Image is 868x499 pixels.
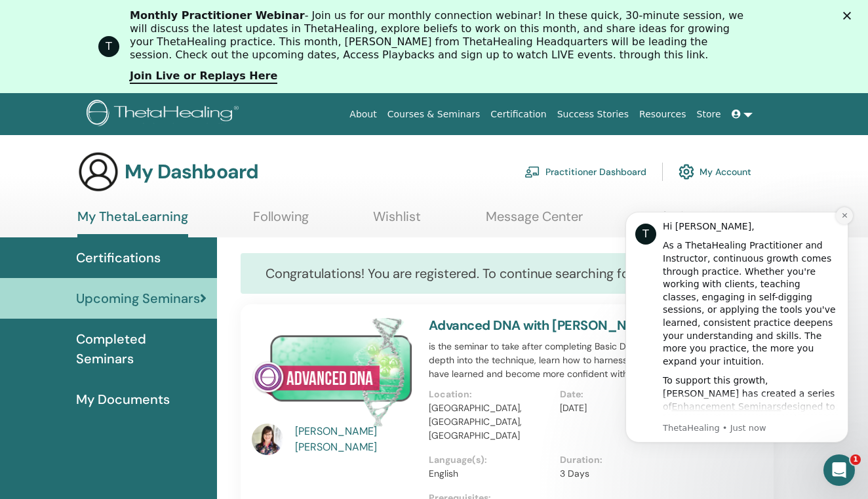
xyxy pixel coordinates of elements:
[76,248,161,268] span: Certifications
[130,9,305,22] b: Monthly Practitioner Webinar
[130,70,277,84] a: Join Live or Replays Here
[87,100,243,129] img: logo.png
[823,454,855,486] iframe: Intercom live chat
[843,12,856,20] div: Close
[429,467,552,481] p: English
[429,453,552,467] p: Language(s) :
[241,253,774,294] div: Congratulations! You are registered. To continue searching for seminars
[373,209,421,234] a: Wishlist
[77,151,119,193] img: generic-user-icon.jpg
[606,192,868,464] iframe: Intercom notifications message
[57,230,233,242] p: Message from ThetaHealing, sent Just now
[692,102,726,127] a: Store
[295,424,416,455] a: [PERSON_NAME] [PERSON_NAME]
[77,209,188,237] a: My ThetaLearning
[98,36,119,57] div: Profile image for ThetaHealing
[57,182,233,324] div: To support this growth, [PERSON_NAME] has created a series of designed to help you refine your kn...
[560,388,683,401] p: Date :
[76,389,170,409] span: My Documents
[552,102,634,127] a: Success Stories
[76,289,200,308] span: Upcoming Seminars
[66,209,176,220] a: Enhancement Seminars
[524,166,540,178] img: chalkboard-teacher.svg
[252,424,283,455] img: default.jpg
[679,157,751,186] a: My Account
[850,454,861,465] span: 1
[344,102,382,127] a: About
[253,209,309,234] a: Following
[382,102,486,127] a: Courses & Seminars
[429,388,552,401] p: Location :
[560,453,683,467] p: Duration :
[429,340,690,381] p: is the seminar to take after completing Basic DNA. Go more in depth into the technique, learn how...
[429,401,552,443] p: [GEOGRAPHIC_DATA], [GEOGRAPHIC_DATA], [GEOGRAPHIC_DATA]
[252,317,413,428] img: Advanced DNA
[560,401,683,415] p: [DATE]
[230,15,247,32] button: Dismiss notification
[130,9,749,62] div: - Join us for our monthly connection webinar! In these quick, 30-minute session, we will discuss ...
[486,209,583,234] a: Message Center
[125,160,258,184] h3: My Dashboard
[429,317,659,334] a: Advanced DNA with [PERSON_NAME]
[560,467,683,481] p: 3 Days
[76,329,207,369] span: Completed Seminars
[485,102,551,127] a: Certification
[634,102,692,127] a: Resources
[679,161,694,183] img: cog.svg
[524,157,646,186] a: Practitioner Dashboard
